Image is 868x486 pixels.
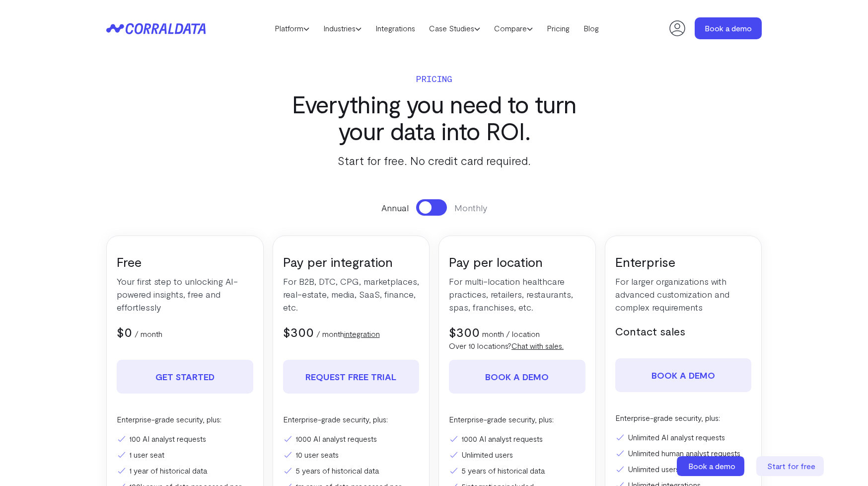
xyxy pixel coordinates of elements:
[117,324,132,339] span: $0
[117,253,253,270] h3: Free
[117,433,253,445] li: 100 AI analyst requests
[449,253,585,270] h3: Pay per location
[422,21,487,36] a: Case Studies
[449,413,585,425] p: Enterprise-grade security, plus:
[283,360,420,394] a: REQUEST FREE TRIAL
[615,431,752,443] li: Unlimited AI analyst requests
[283,253,420,270] h3: Pay per integration
[540,21,577,36] a: Pricing
[615,275,752,314] p: For larger organizations with advanced customization and complex requirements
[511,341,564,350] a: Chat with sales.
[487,21,540,36] a: Compare
[117,465,253,477] li: 1 year of historical data
[117,275,253,314] p: Your first step to unlocking AI-powered insights, free and effortlessly
[449,433,585,445] li: 1000 AI analyst requests
[615,324,752,338] h5: Contact sales
[283,275,420,314] p: For B2B, DTC, CPG, marketplaces, real-estate, media, SaaS, finance, etc.
[615,447,752,459] li: Unlimited human analyst requests
[482,328,540,340] p: month / location
[273,152,595,169] p: Start for free. No credit card required.
[368,21,422,36] a: Integrations
[767,461,815,471] span: Start for free
[615,253,752,270] h3: Enterprise
[316,328,380,340] p: / month
[344,329,380,338] a: integration
[273,90,595,144] h3: Everything you need to turn your data into ROI.
[273,72,595,85] p: Pricing
[283,465,420,477] li: 5 years of historical data
[615,358,752,392] a: Book a demo
[117,449,253,461] li: 1 user seat
[381,201,409,214] span: Annual
[454,201,487,214] span: Monthly
[449,360,585,394] a: Book a demo
[615,463,752,475] li: Unlimited users
[615,412,752,424] p: Enterprise-grade security, plus:
[449,465,585,477] li: 5 years of historical data
[577,21,606,36] a: Blog
[283,324,314,339] span: $300
[117,413,253,425] p: Enterprise-grade security, plus:
[449,275,585,314] p: For multi-location healthcare practices, retailers, restaurants, spas, franchises, etc.
[135,328,162,340] p: / month
[117,360,253,394] a: Get Started
[677,456,746,476] a: Book a demo
[449,324,480,339] span: $300
[316,21,368,36] a: Industries
[449,449,585,461] li: Unlimited users
[283,413,420,425] p: Enterprise-grade security, plus:
[449,340,585,352] p: Over 10 locations?
[283,433,420,445] li: 1000 AI analyst requests
[756,456,826,476] a: Start for free
[283,449,420,461] li: 10 user seats
[268,21,316,36] a: Platform
[695,17,762,39] a: Book a demo
[688,461,735,471] span: Book a demo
